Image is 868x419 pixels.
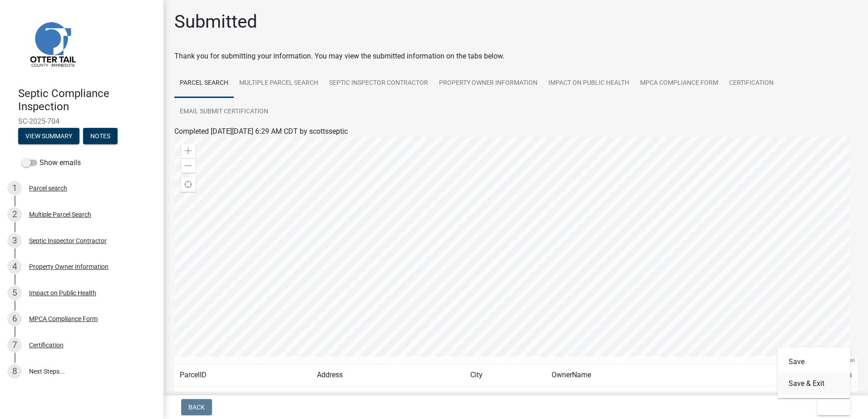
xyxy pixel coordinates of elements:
a: Certification [724,69,779,98]
div: Parcel search [29,185,67,191]
div: 3 [7,234,22,248]
td: 11000090059003 [174,386,311,409]
label: Show emails [22,157,81,168]
div: Zoom in [181,144,196,158]
span: Completed [DATE][DATE] 6:29 AM CDT by scottsseptic [174,127,348,136]
td: OwnerName [546,364,799,386]
td: Address [311,364,465,386]
td: [STREET_ADDRESS] [311,386,465,409]
button: Back [181,399,212,415]
wm-modal-confirm: Notes [83,133,118,140]
button: Save & Exit [778,373,850,395]
button: Notes [83,128,118,144]
a: Septic Inspector Contractor [324,69,434,98]
a: MPCA Compliance Form [635,69,724,98]
div: 5 [7,286,22,300]
div: Zoom out [181,158,196,173]
span: SC-2025-704 [18,117,145,126]
div: 2 [7,207,22,222]
td: ParcelID [174,364,311,386]
button: Exit [817,399,850,415]
div: MPCA Compliance Form [29,316,98,322]
span: Exit [824,404,838,411]
a: Impact on Public Health [543,69,635,98]
h4: Septic Compliance Inspection [18,87,156,113]
a: Property Owner Information [434,69,543,98]
div: Certification [29,342,64,348]
td: [PERSON_NAME] | [PERSON_NAME] [546,386,799,409]
div: Property Owner Information [29,263,108,270]
div: 8 [7,364,22,379]
div: Impact on Public Health [29,290,96,296]
div: Thank you for submitting your information. You may view the submitted information on the tabs below. [174,51,857,62]
div: 7 [7,338,22,352]
div: Exit [778,347,850,398]
div: 1 [7,181,22,195]
span: Back [188,404,205,411]
div: Find my location [181,177,196,192]
div: Septic Inspector Contractor [29,238,107,244]
wm-modal-confirm: Summary [18,133,79,140]
a: Multiple Parcel Search [234,69,324,98]
a: Esri [846,357,855,363]
button: View Summary [18,128,79,144]
a: Email Submit Certification [174,97,274,127]
td: City [465,364,546,386]
a: Parcel search [174,69,234,98]
div: Multiple Parcel Search [29,211,91,218]
h1: Submitted [174,11,257,33]
div: 6 [7,312,22,326]
button: Save [778,351,850,373]
td: WADENA [465,386,546,409]
img: Otter Tail County, Minnesota [18,10,86,78]
div: 4 [7,259,22,274]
